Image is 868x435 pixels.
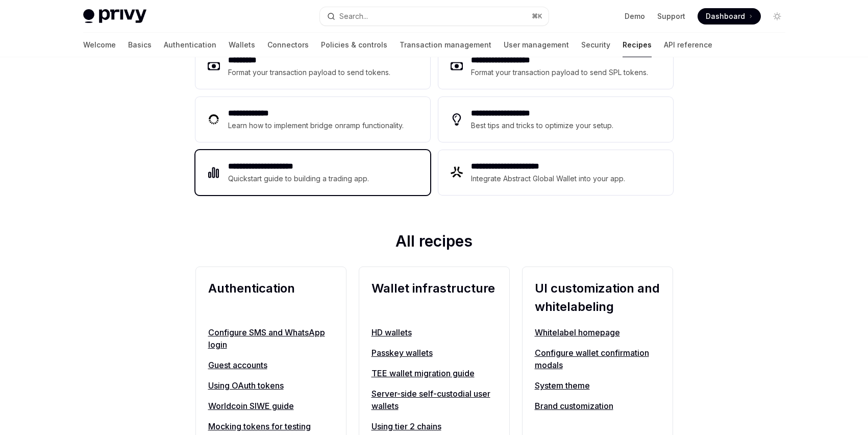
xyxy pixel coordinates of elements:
div: Best tips and tricks to optimize your setup. [471,119,615,132]
a: HD wallets [371,326,497,339]
h2: All recipes [195,232,673,254]
a: Using tier 2 chains [371,420,497,432]
div: Quickstart guide to building a trading app. [228,173,369,185]
a: API reference [664,33,712,57]
a: Authentication [164,33,216,57]
a: Worldcoin SIWE guide [208,400,334,412]
a: Server-side self-custodial user wallets [371,388,497,412]
a: Welcome [83,33,116,57]
button: Toggle dark mode [769,8,785,25]
a: **** ****Format your transaction payload to send tokens. [195,44,430,89]
a: Dashboard [698,8,761,25]
h2: Wallet infrastructure [371,279,497,316]
div: Integrate Abstract Global Wallet into your app. [471,173,626,185]
a: Configure wallet confirmation modals [535,347,660,371]
a: Recipes [623,33,652,57]
a: Security [581,33,610,57]
a: Support [657,11,685,21]
a: Passkey wallets [371,347,497,359]
div: Format your transaction payload to send SPL tokens. [471,66,649,79]
a: **** **** ***Learn how to implement bridge onramp functionality. [195,97,430,142]
a: Transaction management [400,33,491,57]
span: ⌘ K [532,12,542,20]
button: Search...⌘K [320,7,549,26]
div: Search... [339,10,368,22]
a: Using OAuth tokens [208,379,334,392]
img: light logo [83,9,146,23]
a: Connectors [267,33,309,57]
a: TEE wallet migration guide [371,367,497,379]
h2: Authentication [208,279,334,316]
a: Brand customization [535,400,660,412]
div: Learn how to implement bridge onramp functionality. [228,119,407,132]
a: Whitelabel homepage [535,326,660,339]
a: Wallets [229,33,255,57]
span: Dashboard [706,11,745,21]
a: Guest accounts [208,359,334,371]
a: Basics [128,33,152,57]
a: User management [504,33,569,57]
a: Configure SMS and WhatsApp login [208,326,334,351]
a: Mocking tokens for testing [208,420,334,432]
a: Policies & controls [321,33,387,57]
div: Format your transaction payload to send tokens. [228,66,391,79]
a: System theme [535,379,660,392]
h2: UI customization and whitelabeling [535,279,660,316]
a: Demo [625,11,645,21]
